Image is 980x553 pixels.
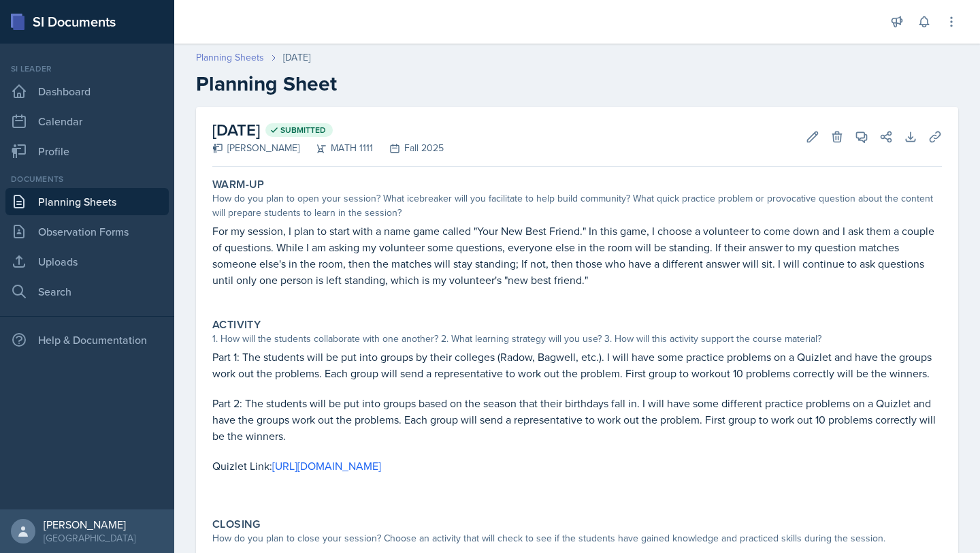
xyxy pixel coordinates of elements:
a: Dashboard [5,78,169,105]
div: [GEOGRAPHIC_DATA] [44,531,135,545]
label: Closing [212,518,261,531]
div: MATH 1111 [299,141,373,155]
p: Quizlet Link: [212,458,942,474]
a: Profile [5,138,169,165]
div: Help & Documentation [5,326,169,353]
p: Part 1: The students will be put into groups by their colleges (Radow, Bagwell, etc.). I will hav... [212,349,942,381]
p: Part 2: The students will be put into groups based on the season that their birthdays fall in. I ... [212,395,942,444]
span: Submitted [280,125,326,136]
div: 1. How will the students collaborate with one another? 2. What learning strategy will you use? 3.... [212,332,942,346]
a: Planning Sheets [5,188,169,215]
a: [URL][DOMAIN_NAME] [272,458,381,473]
div: Fall 2025 [373,141,444,155]
p: For my session, I plan to start with a name game called "Your New Best Friend." In this game, I c... [212,223,942,288]
label: Activity [212,318,261,332]
a: Planning Sheets [196,50,264,65]
div: How do you plan to close your session? Choose an activity that will check to see if the students ... [212,531,942,546]
div: Si leader [5,63,169,75]
div: [PERSON_NAME] [44,518,135,531]
div: Documents [5,173,169,185]
a: Search [5,278,169,305]
h2: [DATE] [212,118,444,142]
a: Uploads [5,248,169,275]
h2: Planning Sheet [196,72,958,96]
a: Observation Forms [5,218,169,245]
label: Warm-Up [212,178,265,191]
a: Calendar [5,108,169,135]
div: [PERSON_NAME] [212,141,299,155]
div: How do you plan to open your session? What icebreaker will you facilitate to help build community... [212,191,942,220]
div: [DATE] [283,50,310,65]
